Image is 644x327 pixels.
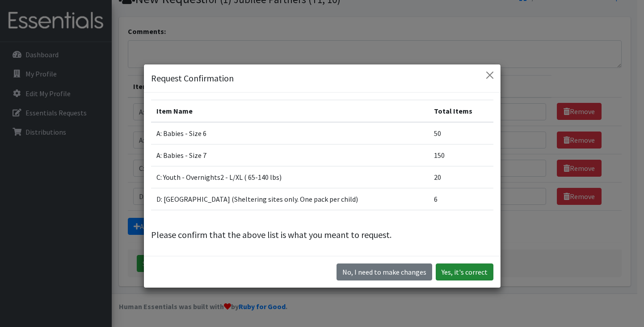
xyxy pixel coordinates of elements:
[151,228,493,242] p: Please confirm that the above list is what you meant to request.
[151,166,429,188] td: C: Youth - Overnights2 - L/XL ( 65-140 lbs)
[429,122,493,144] td: 50
[429,166,493,188] td: 20
[151,122,429,144] td: A: Babies - Size 6
[429,100,493,123] th: Total Items
[151,188,429,210] td: D: [GEOGRAPHIC_DATA] (Sheltering sites only. One pack per child)
[337,263,432,280] button: No I need to make changes
[436,263,493,280] button: Yes, it's correct
[151,72,234,85] h5: Request Confirmation
[151,100,429,123] th: Item Name
[483,68,497,82] button: Close
[429,144,493,166] td: 150
[151,144,429,166] td: A: Babies - Size 7
[429,188,493,210] td: 6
